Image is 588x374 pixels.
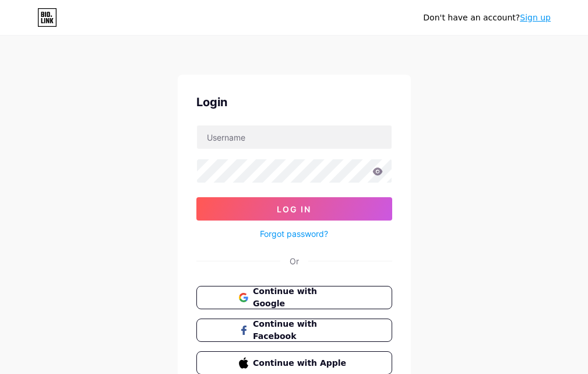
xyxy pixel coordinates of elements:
div: Or [290,255,299,267]
a: Forgot password? [260,228,328,240]
button: Continue with Google [196,286,392,309]
div: Login [196,93,392,111]
span: Continue with Apple [253,357,349,369]
span: Continue with Google [253,285,349,310]
span: Continue with Facebook [253,318,349,342]
div: Don't have an account? [423,12,551,24]
input: Username [197,125,392,149]
button: Continue with Facebook [196,319,392,342]
a: Sign up [520,13,551,22]
button: Log In [196,197,392,221]
span: Log In [277,204,311,214]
